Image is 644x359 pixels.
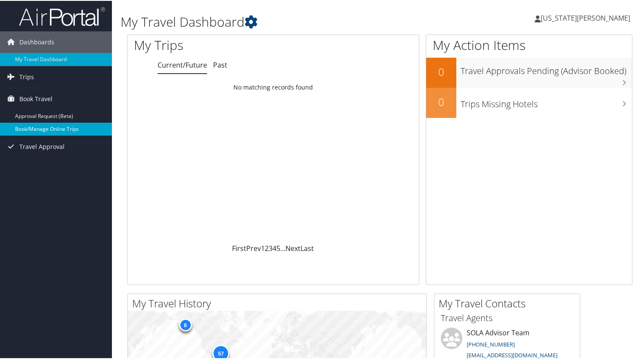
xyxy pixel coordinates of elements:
[441,311,573,323] h3: Travel Agents
[426,87,632,117] a: 0Trips Missing Hotels
[426,94,456,108] h2: 0
[426,35,632,53] h1: My Action Items
[280,243,285,252] span: …
[158,59,207,69] a: Current/Future
[19,31,54,52] span: Dashboards
[132,295,426,310] h2: My Travel History
[265,243,269,252] a: 2
[541,12,630,22] span: [US_STATE][PERSON_NAME]
[426,64,456,78] h2: 0
[269,243,272,252] a: 3
[285,243,300,252] a: Next
[272,243,276,252] a: 4
[467,350,557,358] a: [EMAIL_ADDRESS][DOMAIN_NAME]
[535,4,639,30] a: [US_STATE][PERSON_NAME]
[276,243,280,252] a: 5
[426,57,632,87] a: 0Travel Approvals Pending (Advisor Booked)
[232,243,246,252] a: First
[19,87,53,109] span: Book Travel
[121,12,466,30] h1: My Travel Dashboard
[439,295,580,310] h2: My Travel Contacts
[179,318,192,331] div: 6
[461,93,632,109] h3: Trips Missing Hotels
[213,59,227,69] a: Past
[467,340,515,347] a: [PHONE_NUMBER]
[134,35,291,53] h1: My Trips
[127,79,419,94] td: No matching records found
[261,243,265,252] a: 1
[246,243,261,252] a: Prev
[300,243,314,252] a: Last
[19,65,34,87] span: Trips
[19,135,65,157] span: Travel Approval
[19,6,105,26] img: airportal-logo.png
[461,60,632,76] h3: Travel Approvals Pending (Advisor Booked)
